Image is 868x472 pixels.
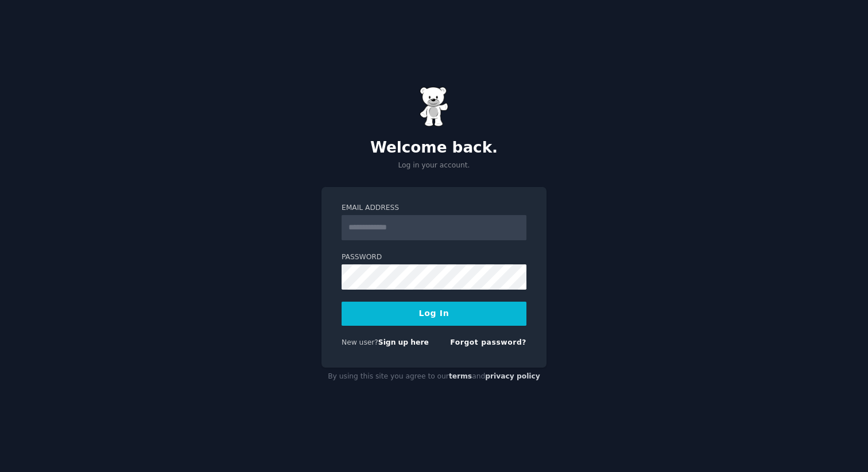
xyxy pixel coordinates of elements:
img: Gummy Bear [420,87,448,127]
a: terms [449,372,472,380]
div: By using this site you agree to our and [321,368,547,386]
label: Email Address [342,203,526,213]
button: Log In [342,302,526,326]
h2: Welcome back. [321,139,547,157]
a: Sign up here [378,338,429,346]
a: Forgot password? [450,338,526,346]
span: New user? [342,338,378,346]
label: Password [342,252,526,263]
a: privacy policy [485,372,540,380]
p: Log in your account. [321,161,547,171]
